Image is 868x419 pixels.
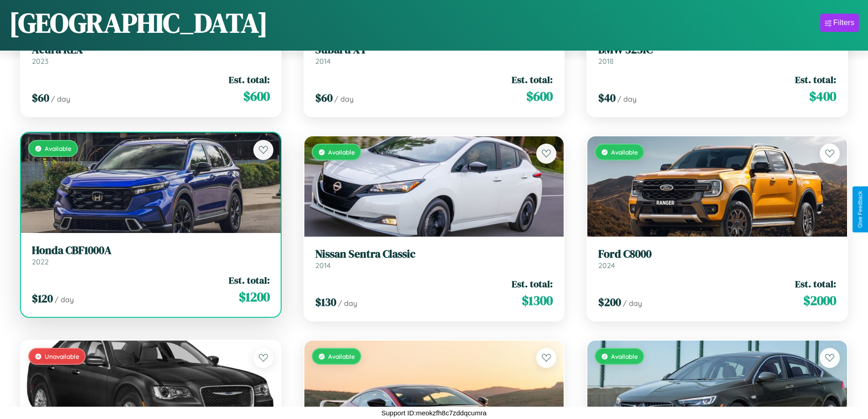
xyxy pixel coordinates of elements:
[328,352,355,360] span: Available
[857,191,863,228] div: Give Feedback
[512,277,553,290] span: Est. total:
[315,295,336,310] span: $ 130
[32,90,49,105] span: $ 60
[315,90,333,105] span: $ 60
[820,14,859,32] button: Filters
[32,43,270,66] a: Acura RLX2023
[598,57,614,66] span: 2018
[229,73,270,86] span: Est. total:
[315,43,553,66] a: Subaru XT2014
[51,94,70,103] span: / day
[526,87,553,105] span: $ 600
[315,248,553,270] a: Nissan Sentra Classic2014
[328,148,355,156] span: Available
[598,90,616,105] span: $ 40
[334,94,354,103] span: / day
[598,248,836,270] a: Ford C80002024
[32,257,49,266] span: 2022
[598,43,836,66] a: BMW 323iC2018
[598,248,836,261] h3: Ford C8000
[315,261,331,270] span: 2014
[522,291,553,310] span: $ 1300
[381,407,487,419] p: Support ID: meokzfh8c7zddqcumra
[795,277,836,290] span: Est. total:
[32,244,270,257] h3: Honda CBF1000A
[32,291,53,306] span: $ 120
[598,261,615,270] span: 2024
[795,73,836,86] span: Est. total:
[315,248,553,261] h3: Nissan Sentra Classic
[512,73,553,86] span: Est. total:
[611,148,638,156] span: Available
[243,87,270,105] span: $ 600
[803,291,836,310] span: $ 2000
[239,288,270,306] span: $ 1200
[623,299,642,308] span: / day
[598,295,621,310] span: $ 200
[611,352,638,360] span: Available
[229,274,270,287] span: Est. total:
[9,4,268,41] h1: [GEOGRAPHIC_DATA]
[809,87,836,105] span: $ 400
[45,145,72,152] span: Available
[32,57,48,66] span: 2023
[833,18,854,27] div: Filters
[45,352,79,360] span: Unavailable
[338,299,357,308] span: / day
[617,94,637,103] span: / day
[32,244,270,266] a: Honda CBF1000A2022
[315,57,331,66] span: 2014
[55,295,74,304] span: / day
